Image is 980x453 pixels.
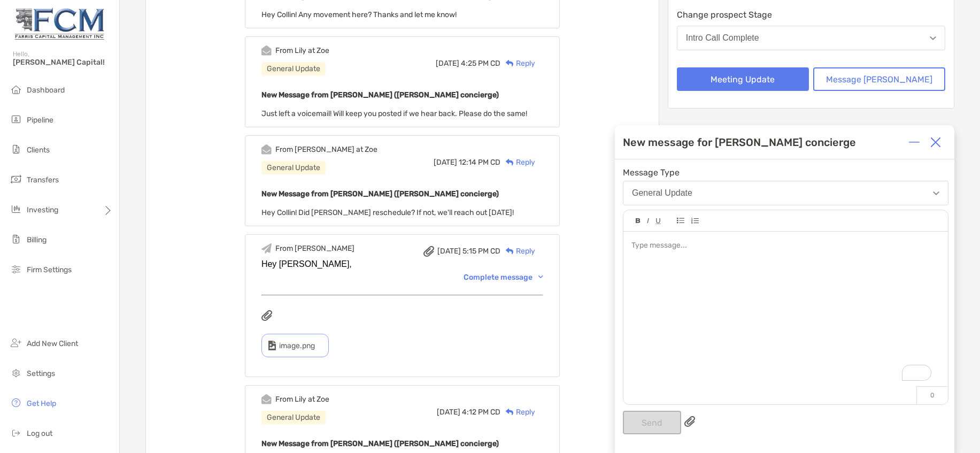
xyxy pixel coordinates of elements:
[436,59,459,68] span: [DATE]
[10,113,22,126] img: pipeline icon
[506,248,514,255] img: Reply icon
[538,275,543,279] img: Chevron icon
[930,36,936,40] img: Open dropdown arrow
[909,137,920,148] img: Expand or collapse
[268,341,276,350] img: type
[10,203,22,216] img: investing icon
[655,218,661,224] img: Editor control icon
[462,408,500,417] span: 4:12 PM CD
[10,83,22,96] img: dashboard icon
[275,46,329,55] div: From Lily at Zoe
[10,173,22,186] img: transfers icon
[27,399,56,408] span: Get Help
[636,218,641,224] img: Editor control icon
[813,67,945,91] button: Message [PERSON_NAME]
[506,409,514,416] img: Reply icon
[261,161,326,174] div: General Update
[506,60,514,67] img: Reply icon
[10,426,22,439] img: logout icon
[27,429,52,438] span: Log out
[27,175,59,185] span: Transfers
[423,246,434,257] img: attachment
[461,59,500,68] span: 4:25 PM CD
[10,396,22,409] img: get-help icon
[27,145,50,155] span: Clients
[27,369,55,378] span: Settings
[686,33,759,43] div: Intro Call Complete
[261,439,499,448] b: New Message from [PERSON_NAME] ([PERSON_NAME] concierge)
[437,408,460,417] span: [DATE]
[462,247,500,256] span: 5:15 PM CD
[623,181,948,205] button: General Update
[261,144,272,155] img: Event icon
[261,62,326,75] div: General Update
[500,157,535,168] div: Reply
[684,416,695,427] img: paperclip attachments
[677,26,945,50] button: Intro Call Complete
[10,143,22,156] img: clients icon
[261,90,499,99] b: New Message from [PERSON_NAME] ([PERSON_NAME] concierge)
[13,58,113,67] span: [PERSON_NAME] Capital!
[647,218,649,224] img: Editor control icon
[27,86,65,95] span: Dashboard
[500,245,535,257] div: Reply
[261,411,326,424] div: General Update
[677,218,684,224] img: Editor control icon
[27,116,53,125] span: Pipeline
[27,205,58,214] span: Investing
[275,244,354,253] div: From [PERSON_NAME]
[933,191,939,195] img: Open dropdown arrow
[623,167,948,178] span: Message Type
[459,158,500,167] span: 12:14 PM CD
[261,189,499,198] b: New Message from [PERSON_NAME] ([PERSON_NAME] concierge)
[261,45,272,56] img: Event icon
[623,136,856,149] div: New message for [PERSON_NAME] concierge
[500,58,535,69] div: Reply
[27,235,47,244] span: Billing
[691,218,699,224] img: Editor control icon
[10,233,22,245] img: billing icon
[261,208,514,217] span: Hey Collin! Did [PERSON_NAME] reschedule? If not, we'll reach out [DATE]!
[632,188,692,198] div: General Update
[261,243,272,254] img: Event icon
[27,339,78,348] span: Add New Client
[275,395,329,404] div: From Lily at Zoe
[437,247,461,256] span: [DATE]
[275,145,377,154] div: From [PERSON_NAME] at Zoe
[677,67,809,91] button: Meeting Update
[930,137,941,148] img: Close
[261,259,543,269] div: Hey [PERSON_NAME],
[261,310,272,321] img: attachments
[10,263,22,275] img: firm-settings icon
[916,386,948,404] p: 0
[623,232,948,394] div: To enrich screen reader interactions, please activate Accessibility in Grammarly extension settings
[677,8,945,21] p: Change prospect Stage
[10,336,22,349] img: add_new_client icon
[261,394,272,404] img: Event icon
[10,366,22,379] img: settings icon
[13,4,106,43] img: Zoe Logo
[279,341,315,350] span: image.png
[27,265,72,274] span: Firm Settings
[261,109,527,118] span: Just left a voicemail! Will keep you posted if we hear back. Please do the same!
[500,406,535,418] div: Reply
[434,158,457,167] span: [DATE]
[464,273,543,282] div: Complete message
[261,10,457,19] span: Hey Collin! Any movement here? Thanks and let me know!
[506,159,514,166] img: Reply icon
